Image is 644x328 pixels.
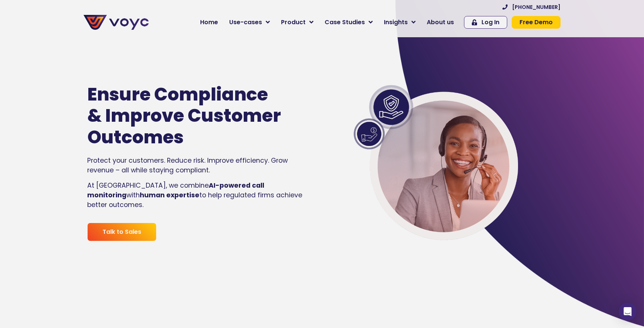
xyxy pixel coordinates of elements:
[229,18,262,27] span: Use-cases
[421,15,460,30] a: About us
[512,4,561,10] span: [PHONE_NUMBER]
[619,303,637,321] div: Open Intercom Messenger
[83,15,149,30] img: voyc-full-logo
[464,16,507,29] a: Log In
[378,15,421,30] a: Insights
[224,15,275,30] a: Use-cases
[87,156,306,175] p: Protect your customers. Reduce risk. Improve efficiency. Grow revenue – all while staying compliant.
[195,15,224,30] a: Home
[281,18,306,27] span: Product
[87,84,283,148] h1: Ensure Compliance & Improve Customer Outcomes
[512,16,561,29] a: Free Demo
[275,15,319,30] a: Product
[200,18,218,27] span: Home
[325,18,365,27] span: Case Studies
[520,19,553,25] span: Free Demo
[319,15,378,30] a: Case Studies
[427,18,454,27] span: About us
[140,191,199,200] strong: human expertise
[482,19,499,25] span: Log In
[502,4,561,10] a: [PHONE_NUMBER]
[87,223,157,241] a: Talk to Sales
[87,181,306,210] p: At [GEOGRAPHIC_DATA], we combine with to help regulated firms achieve better outcomes.
[384,18,408,27] span: Insights
[102,229,141,235] span: Talk to Sales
